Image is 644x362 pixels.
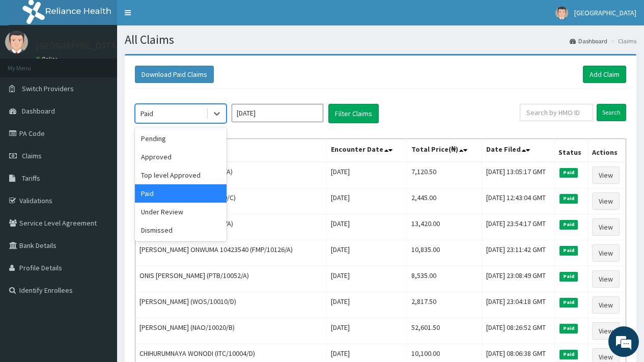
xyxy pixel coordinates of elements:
td: SMART OGBARA (QKA/10051/A) [135,214,327,240]
td: [DATE] 23:08:49 GMT [482,266,554,292]
span: Paid [559,350,578,359]
div: Under Review [135,203,227,221]
span: Paid [559,324,578,333]
div: Dismissed [135,221,227,239]
input: Search by HMO ID [520,104,593,121]
td: [PERSON_NAME] ONWUMA 10423540 (FMP/10126/A) [135,240,327,266]
td: [DATE] 08:26:52 GMT [482,318,554,344]
div: Approved [135,148,227,166]
td: 10,835.00 [407,240,482,266]
input: Search [597,104,626,121]
span: [GEOGRAPHIC_DATA] [574,8,636,17]
span: Paid [559,168,578,177]
td: [DATE] [326,240,407,266]
div: Pending [135,129,227,148]
button: Filter Claims [328,104,379,123]
td: [DATE] 12:43:04 GMT [482,188,554,214]
img: d_794563401_company_1708531726252_794563401 [19,51,41,76]
div: Paid [135,184,227,203]
div: Minimize live chat window [167,5,191,30]
div: Paid [141,108,153,119]
td: 13,420.00 [407,214,482,240]
a: Dashboard [570,37,607,45]
a: View [592,322,620,340]
td: [DATE] 23:11:42 GMT [482,240,554,266]
a: View [592,244,620,262]
td: [DATE] [326,266,407,292]
li: Claims [608,37,636,45]
td: [PERSON_NAME] (CYU/10086/A) [135,162,327,188]
th: Total Price(₦) [407,139,482,162]
div: Chat with us now [53,57,171,70]
th: Actions [587,139,626,162]
td: [DATE] 23:54:17 GMT [482,214,554,240]
td: [DATE] 13:05:17 GMT [482,162,554,188]
td: [PERSON_NAME] (WOS/10010/D) [135,292,327,318]
a: Add Claim [583,66,626,83]
td: 2,445.00 [407,188,482,214]
span: Paid [559,298,578,307]
th: Encounter Date [326,139,407,162]
td: Victory Uwaoma (WOS/10010/C) [135,188,327,214]
textarea: Type your message and hit 'Enter' [5,248,194,284]
span: Tariffs [22,174,40,183]
td: 2,817.50 [407,292,482,318]
td: [DATE] [326,292,407,318]
button: Download Paid Claims [135,66,214,83]
td: [DATE] [326,214,407,240]
td: 8,535.00 [407,266,482,292]
span: We're online! [59,113,141,216]
span: Switch Providers [22,84,74,93]
input: Select Month and Year [232,104,323,122]
a: View [592,296,620,314]
span: Claims [22,151,42,160]
td: [DATE] [326,188,407,214]
p: [GEOGRAPHIC_DATA] [36,41,120,50]
a: View [592,270,620,288]
th: Date Filed [482,139,554,162]
td: [DATE] [326,162,407,188]
span: Paid [559,246,578,255]
a: View [592,218,620,236]
td: [DATE] 23:04:18 GMT [482,292,554,318]
h1: All Claims [125,33,636,46]
span: Paid [559,272,578,281]
th: Status [554,139,588,162]
img: User Image [555,7,568,19]
div: Top level Approved [135,166,227,184]
img: User Image [5,31,28,53]
td: 52,601.50 [407,318,482,344]
a: View [592,192,620,210]
td: [DATE] [326,318,407,344]
span: Dashboard [22,106,55,116]
th: Name [135,139,327,162]
a: Online [36,55,60,63]
td: ONIS [PERSON_NAME] (PTB/10052/A) [135,266,327,292]
a: View [592,166,620,184]
td: [PERSON_NAME] (NAO/10020/B) [135,318,327,344]
span: Paid [559,220,578,229]
td: 7,120.50 [407,162,482,188]
span: Paid [559,194,578,203]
